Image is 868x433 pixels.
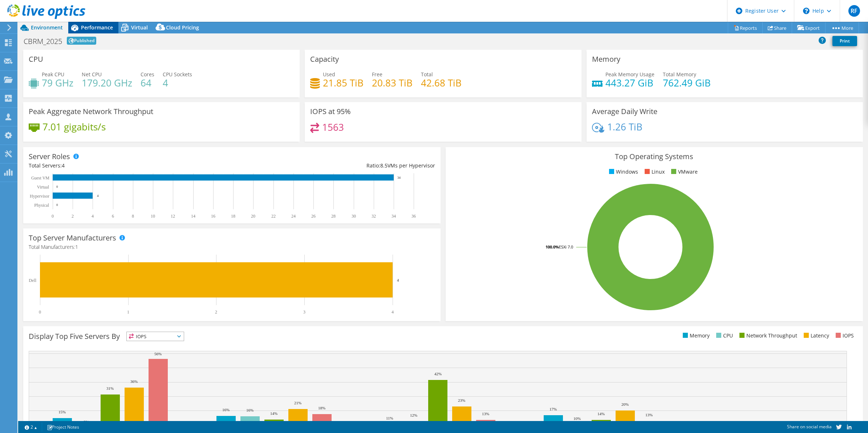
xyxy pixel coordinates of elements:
[397,278,399,282] text: 4
[131,24,148,31] span: Virtual
[37,185,49,190] text: Virtual
[191,214,195,219] text: 14
[246,408,253,412] text: 16%
[605,71,654,78] span: Peak Memory Usage
[231,214,235,219] text: 18
[58,410,66,414] text: 15%
[294,401,301,405] text: 21%
[29,234,116,242] h3: Top Server Manufacturers
[832,36,857,46] a: Print
[322,123,344,131] h4: 1563
[84,420,89,424] text: 8%
[421,79,462,87] h4: 42.68 TiB
[728,22,763,33] a: Reports
[56,203,58,207] text: 0
[310,55,339,63] h3: Capacity
[163,71,192,78] span: CPU Sockets
[421,71,433,78] span: Total
[81,24,113,31] span: Performance
[154,352,162,356] text: 56%
[792,22,826,33] a: Export
[112,214,114,219] text: 6
[848,5,860,17] span: RF
[573,416,581,421] text: 10%
[75,243,78,250] span: 1
[592,108,657,116] h3: Average Daily Write
[559,244,573,250] tspan: ESXi 7.0
[380,162,388,169] span: 8.5
[318,406,325,410] text: 18%
[607,168,638,176] li: Windows
[82,79,132,87] h4: 179.20 GHz
[92,214,94,219] text: 4
[271,214,276,219] text: 22
[549,407,557,411] text: 17%
[34,203,49,208] text: Physical
[127,332,184,341] span: IOPS
[29,162,232,170] div: Total Servers:
[451,153,857,161] h3: Top Operating Systems
[29,108,153,116] h3: Peak Aggregate Network Throughput
[397,176,401,179] text: 34
[251,214,255,219] text: 20
[802,332,829,340] li: Latency
[372,71,382,78] span: Free
[411,214,416,219] text: 36
[130,379,138,384] text: 36%
[215,309,217,315] text: 2
[42,123,106,131] h4: 7.01 gigabits/s
[72,214,74,219] text: 2
[738,332,797,340] li: Network Throughput
[663,71,696,78] span: Total Memory
[762,22,792,33] a: Share
[97,194,99,198] text: 4
[222,408,230,412] text: 16%
[303,309,305,315] text: 3
[643,168,665,176] li: Linux
[29,278,36,283] text: Dell
[24,38,62,45] h1: CBRM_2025
[42,71,64,78] span: Peak CPU
[29,55,43,63] h3: CPU
[163,79,192,87] h4: 4
[311,214,316,219] text: 26
[29,153,70,161] h3: Server Roles
[331,214,336,219] text: 28
[392,214,396,219] text: 34
[834,332,854,340] li: IOPS
[31,24,63,31] span: Environment
[787,424,832,430] span: Share on social media
[232,162,435,170] div: Ratio: VMs per Hypervisor
[82,71,102,78] span: Net CPU
[597,412,605,416] text: 14%
[605,79,654,87] h4: 443.27 GiB
[42,422,84,432] a: Project Notes
[323,79,364,87] h4: 21.85 TiB
[681,332,710,340] li: Memory
[30,194,49,199] text: Hypervisor
[545,244,559,250] tspan: 100.0%
[39,309,41,315] text: 0
[310,108,351,116] h3: IOPS at 95%
[323,71,335,78] span: Used
[270,411,277,416] text: 14%
[645,413,653,417] text: 13%
[20,422,42,432] a: 2
[127,309,129,315] text: 1
[31,175,49,181] text: Guest VM
[52,214,54,219] text: 0
[458,398,465,402] text: 23%
[106,386,114,390] text: 31%
[803,8,810,14] svg: \n
[171,214,175,219] text: 12
[141,79,154,87] h4: 64
[410,413,417,417] text: 12%
[663,79,711,87] h4: 762.49 GiB
[386,416,393,420] text: 11%
[132,214,134,219] text: 8
[607,123,642,131] h4: 1.26 TiB
[211,214,215,219] text: 16
[392,309,394,315] text: 4
[291,214,296,219] text: 24
[669,168,698,176] li: VMware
